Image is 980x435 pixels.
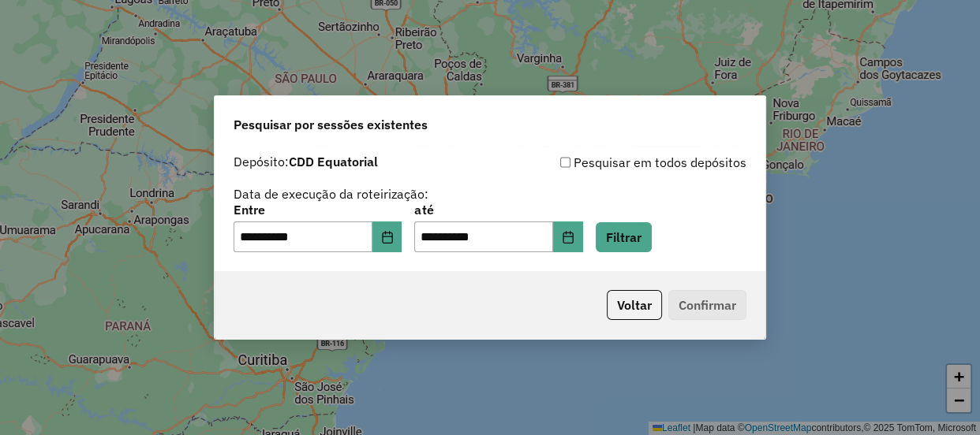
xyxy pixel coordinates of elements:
[596,222,652,252] button: Filtrar
[234,152,378,171] label: Depósito:
[553,221,583,253] button: Choose Date
[414,200,582,219] label: até
[289,154,378,169] strong: CDD Equatorial
[372,221,402,253] button: Choose Date
[234,184,428,203] label: Data de execução da roteirização:
[234,115,428,134] span: Pesquisar por sessões existentes
[607,290,662,320] button: Voltar
[490,153,746,172] div: Pesquisar em todos depósitos
[234,200,402,219] label: Entre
